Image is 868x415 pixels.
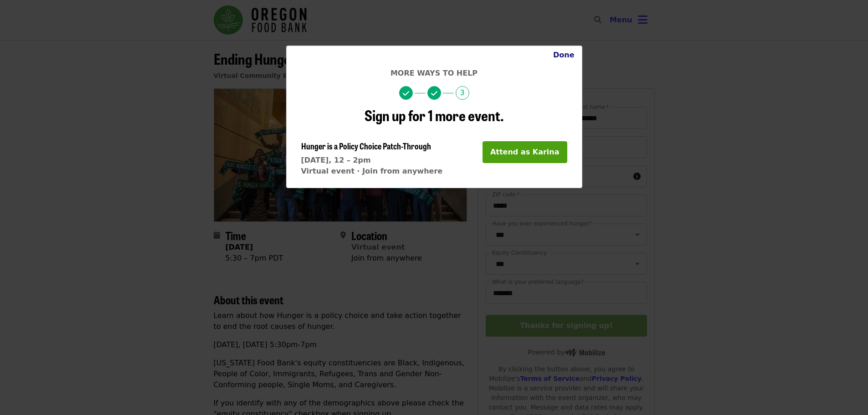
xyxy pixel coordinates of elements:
[390,69,478,77] span: More ways to help
[301,141,443,177] a: Hunger is a Policy Choice Patch-Through[DATE], 12 – 2pmVirtual event · Join from anywhere
[431,89,437,98] i: check icon
[301,140,431,152] span: Hunger is a Policy Choice Patch-Through
[301,166,443,177] div: Virtual event · Join from anywhere
[301,155,443,166] div: [DATE], 12 – 2pm
[483,141,567,163] button: Attend as Karina
[456,86,469,100] span: 3
[403,89,409,98] i: check icon
[365,104,504,126] span: Sign up for 1 more event.
[546,46,582,64] button: Close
